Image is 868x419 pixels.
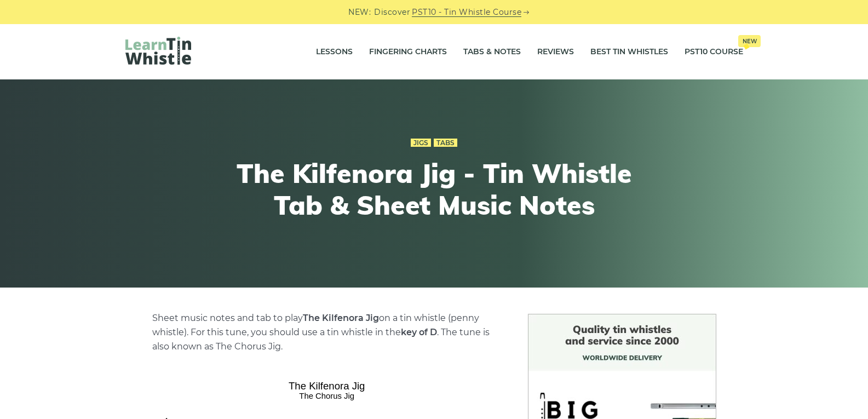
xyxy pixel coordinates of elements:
a: Tabs & Notes [463,38,521,66]
a: Reviews [537,38,574,66]
strong: The Kilfenora Jig [303,313,379,323]
strong: key of D [401,327,437,337]
img: LearnTinWhistle.com [125,37,191,65]
span: New [738,35,761,47]
h1: The Kilfenora Jig - Tin Whistle Tab & Sheet Music Notes [233,158,636,221]
a: Lessons [316,38,353,66]
a: Best Tin Whistles [590,38,668,66]
a: Jigs [411,139,431,147]
a: PST10 CourseNew [685,38,743,66]
p: Sheet music notes and tab to play on a tin whistle (penny whistle). For this tune, you should use... [152,311,502,354]
a: Fingering Charts [369,38,447,66]
a: Tabs [434,139,457,147]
